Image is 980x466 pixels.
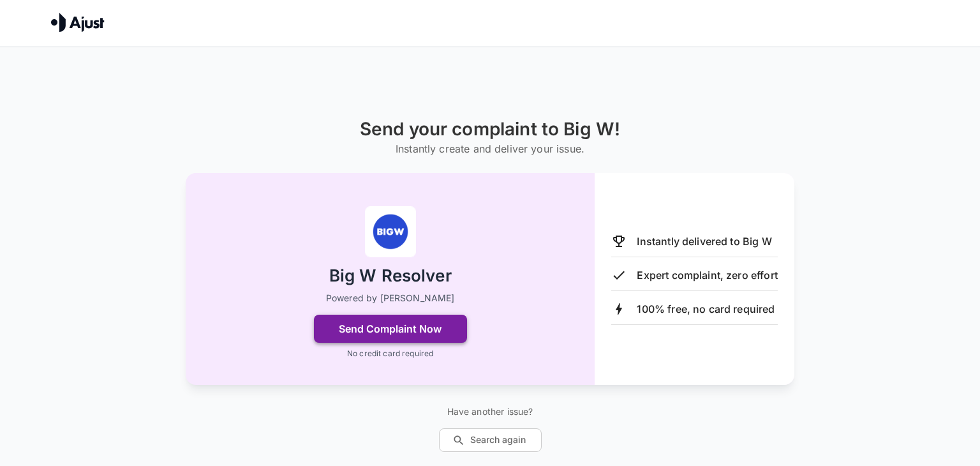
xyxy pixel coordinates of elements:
p: Have another issue? [439,405,542,418]
p: Powered by [PERSON_NAME] [326,292,455,304]
h2: Big W Resolver [329,265,452,287]
p: 100% free, no card required [637,301,775,317]
h1: Send your complaint to Big W! [360,119,620,140]
button: Send Complaint Now [314,315,467,343]
p: No credit card required [347,348,433,359]
img: Ajust [51,13,105,32]
img: Big W [365,206,416,257]
button: Search again [439,428,542,452]
h6: Instantly create and deliver your issue. [360,140,620,158]
p: Expert complaint, zero effort [637,267,777,283]
p: Instantly delivered to Big W [637,234,771,249]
